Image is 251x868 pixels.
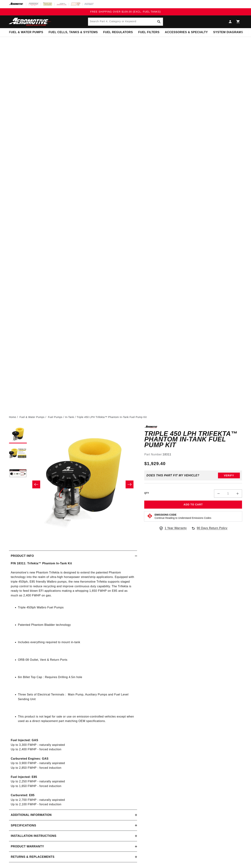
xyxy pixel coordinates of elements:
summary: Fuel & Water Pumps [6,28,46,37]
summary: System Diagrams [210,28,246,37]
li: Triple 450 LPH Trifekta™ Phantom In-Tank Fuel Pump Kit [77,415,147,419]
span: System Diagrams [213,30,243,34]
button: Slide left [32,480,40,488]
h2: Product Info [11,554,34,558]
summary: Fuel Filters [135,28,162,37]
a: Fuel & Water Pumps [20,415,44,419]
span: Fuel Regulators [103,30,133,34]
li: In-Tank [65,415,77,419]
strong: Carbureted: E85 [11,794,35,797]
strong: Emissions Code [154,513,176,516]
li: Includes everything required to mount in-tank [18,640,135,645]
label: QTY [144,492,149,495]
span: FREE SHIPPING OVER $109.00 (EXCL. FUEL TANKS) [90,10,161,13]
media-gallery: Gallery Viewer [9,425,137,543]
strong: Carbureted Engines: GAS [11,757,48,760]
summary: Specifications [9,820,137,831]
button: Search Part #, Category or Keyword [155,18,163,26]
div: Part Number: [144,452,242,457]
h2: Additional information [11,813,52,817]
a: Fuel Pumps [48,415,62,419]
h1: Triple 450 LPH Trifekta™ Phantom In-Tank Fuel Pump Kit [144,431,242,448]
summary: Fuel Cells, Tanks & Systems [46,28,100,37]
img: Aeromotive [8,18,53,26]
p: Aeromotive’s new Phantom Trifekta is designed to extend the patented Phantom technology into the ... [11,561,135,602]
li: ORB-08 Outlet, Vent & Return Ports [18,657,135,662]
summary: Product warranty [9,841,137,852]
summary: Installation Instructions [9,831,137,841]
h2: Product warranty [11,844,44,849]
summary: Accessories & Specialty [162,28,210,37]
button: Slide right [126,480,133,488]
button: Load image 2 in gallery view [9,445,27,463]
button: Load image 1 in gallery view [9,425,27,443]
span: $1,929.40 [144,460,165,467]
span: Fuel & Water Pumps [9,30,43,34]
summary: Returns & replacements [9,852,137,862]
a: Home [9,415,16,419]
h2: Installation Instructions [11,834,56,838]
h2: Returns & replacements [11,855,54,859]
h2: Specifications [11,823,36,828]
strong: 18311 [163,453,171,456]
li: Triple 450lph Walbro Fuel Pumps [18,605,135,610]
p: Up to 3,300 FWHP - naturally aspirated Up to 2,400 FWHP - forced induction Up to 3,900 FWHP - nat... [11,729,135,807]
button: Load image 3 in gallery view [9,465,27,483]
button: Add to Cart [144,501,242,509]
summary: Fuel Regulators [100,28,135,37]
span: Accessories & Specialty [165,30,208,34]
input: Search Part #, Category or Keyword [88,18,163,26]
strong: P/N 18311: Trifekta™ Phantom In-Tank Kit [11,562,72,565]
a: 1 Year Warranty [159,526,187,530]
strong: Fuel Injected: GAS [11,739,38,742]
nav: breadcrumbs [9,415,242,419]
strong: Fuel Injected: E85 [11,775,37,778]
button: Verify [218,473,240,478]
li: This product is not legal for sale or use on emission-controlled vehicles except when used as a d... [18,714,135,723]
img: Emissions code [147,513,153,519]
span: 1 Year Warranty [165,526,187,530]
a: 90 Days Return Policy [191,526,227,534]
button: Emissions CodeContinue Reading to Understand Emissions Codes [154,513,211,520]
span: 90 Days Return Policy [197,526,227,534]
li: Three Sets of Electrical Terminals : Main Pump, Auxiliary Pumps and Fuel Level Sending Unit [18,692,135,701]
span: Fuel Filters [138,30,159,34]
li: 6in Billet Top Cap : Requires Drilling 4.5in hole [18,675,135,680]
li: Patented Phantom Bladder technology [18,623,135,627]
summary: Additional information [9,810,137,820]
summary: Product Info [9,551,137,561]
p: Continue Reading to Understand Emissions Codes [154,516,211,520]
span: Fuel Cells, Tanks & Systems [49,30,98,34]
div: Does This part fit My vehicle? [146,474,199,477]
